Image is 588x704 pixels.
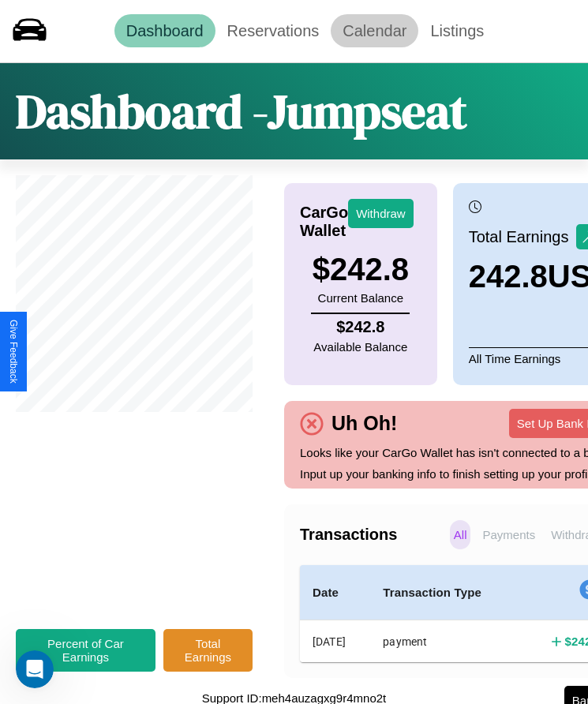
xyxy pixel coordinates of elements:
th: [DATE] [300,620,370,663]
h4: Date [313,583,358,602]
p: Payments [478,520,539,549]
h4: Uh Oh! [324,412,405,435]
p: Current Balance [313,287,409,309]
div: Give Feedback [8,320,19,384]
th: payment [370,620,519,663]
button: Withdraw [348,199,414,228]
iframe: Intercom live chat [16,650,54,688]
button: Percent of Car Earnings [16,629,155,672]
h4: $ 242.8 [313,318,407,336]
h4: CarGo Wallet [300,204,348,240]
button: Total Earnings [163,629,253,672]
a: Listings [418,14,496,47]
a: Calendar [331,14,418,47]
p: All [450,520,471,549]
a: Reservations [215,14,331,47]
h4: Transactions [300,526,446,544]
p: Available Balance [313,336,407,358]
h3: $ 242.8 [313,252,409,287]
h1: Dashboard - Jumpseat [16,79,467,144]
p: Total Earnings [469,223,577,251]
h4: Transaction Type [383,583,507,602]
a: Dashboard [114,14,215,47]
